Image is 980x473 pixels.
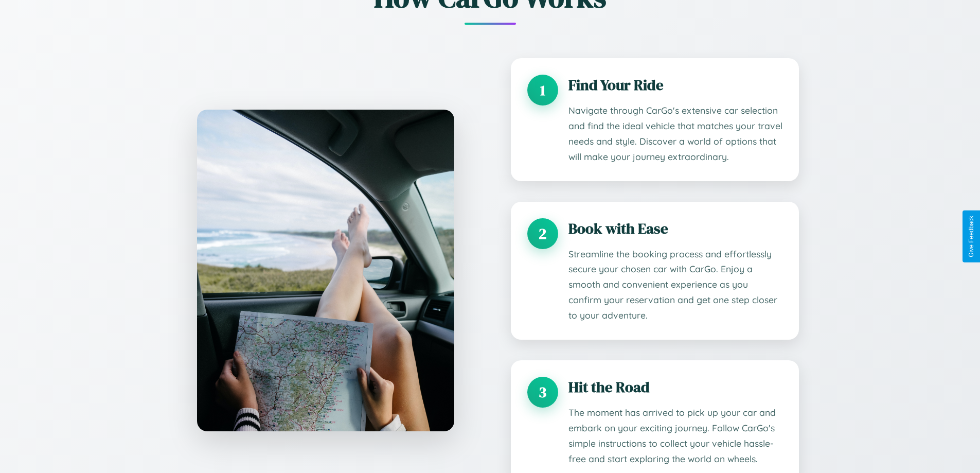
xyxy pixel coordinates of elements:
img: CarGo map interface [197,110,454,431]
div: 1 [527,75,558,106]
div: Give Feedback [968,216,975,257]
h3: Book with Ease [568,218,782,239]
p: Streamline the booking process and effortlessly secure your chosen car with CarGo. Enjoy a smooth... [568,247,782,324]
div: 2 [527,218,558,249]
h3: Find Your Ride [568,75,782,95]
h3: Hit the Road [568,377,782,397]
p: The moment has arrived to pick up your car and embark on your exciting journey. Follow CarGo's si... [568,405,782,467]
div: 3 [527,377,558,408]
p: Navigate through CarGo's extensive car selection and find the ideal vehicle that matches your tra... [568,103,782,165]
